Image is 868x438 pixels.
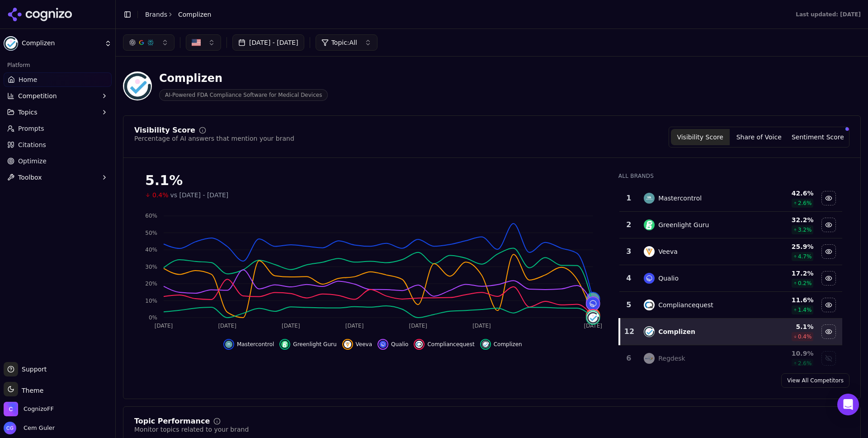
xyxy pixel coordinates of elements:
[472,323,491,329] tspan: [DATE]
[145,10,211,19] nav: breadcrumb
[134,425,249,434] div: Monitor topics related to your brand
[619,238,842,265] tr: 3veevaVeeva25.9%4.7%Hide veeva data
[755,295,813,305] div: 11.6 %
[644,273,655,284] img: qualio
[379,341,387,348] img: qualio
[123,71,152,100] img: Complizen
[391,341,408,348] span: Qualio
[4,36,18,51] img: Complizen
[223,339,274,350] button: Hide mastercontrol data
[658,354,685,363] div: Regdesk
[623,193,635,204] div: 1
[619,212,842,238] tr: 2greenlight guruGreenlight Guru32.2%3.2%Hide greenlight guru data
[134,134,294,143] div: Percentage of AI answers that mention your brand
[658,247,678,256] div: Veeva
[134,127,195,134] div: Visibility Score
[4,402,18,416] img: CognizoFF
[237,341,274,348] span: Mastercontrol
[145,213,157,219] tspan: 60%
[821,244,836,259] button: Hide veeva data
[20,424,55,432] span: Cem Guler
[482,341,489,348] img: complizen
[821,271,836,286] button: Hide qualio data
[619,319,842,345] tr: 12complizenComplizen5.1%0.4%Hide complizen data
[4,121,112,136] a: Prompts
[293,341,336,348] span: Greenlight Guru
[4,154,112,168] a: Optimize
[755,349,813,358] div: 10.9 %
[281,341,288,348] img: greenlight guru
[658,300,713,309] div: Compliancequest
[18,108,38,117] span: Topics
[644,353,655,364] img: regdesk
[644,326,655,337] img: complizen
[587,297,599,310] img: qualio
[755,215,813,224] div: 32.2 %
[623,246,635,257] div: 3
[584,323,602,329] tspan: [DATE]
[414,339,474,350] button: Hide compliancequest data
[781,373,849,388] a: View All Competitors
[342,339,373,350] button: Hide veeva data
[18,91,57,100] span: Competition
[145,230,157,236] tspan: 50%
[798,306,812,314] span: 1.4 %
[155,323,173,329] tspan: [DATE]
[619,265,842,292] tr: 4qualioQualio17.2%0.2%Hide qualio data
[755,189,813,198] div: 42.6 %
[4,402,54,416] button: Open organization switcher
[671,129,730,145] button: Visibility Score
[821,351,836,366] button: Show regdesk data
[619,185,842,212] tr: 1mastercontrolMastercontrol42.6%2.6%Hide mastercontrol data
[4,72,112,87] a: Home
[837,394,859,415] div: Open Intercom Messenger
[377,339,408,350] button: Hide qualio data
[644,193,655,204] img: mastercontrol
[282,323,300,329] tspan: [DATE]
[821,218,836,232] button: Hide greenlight guru data
[798,200,812,207] span: 2.6 %
[4,89,112,103] button: Competition
[796,11,861,18] div: Last updated: [DATE]
[618,172,842,180] div: All Brands
[18,387,43,394] span: Theme
[18,124,44,133] span: Prompts
[755,322,813,331] div: 5.1 %
[619,345,842,372] tr: 6regdeskRegdesk10.9%2.6%Show regdesk data
[494,341,522,348] span: Complizen
[4,138,112,152] a: Citations
[178,10,211,19] span: Complizen
[623,300,635,310] div: 5
[788,129,847,145] button: Sentiment Score
[798,253,812,260] span: 4.7 %
[149,314,157,321] tspan: 0%
[145,264,157,270] tspan: 30%
[409,323,427,329] tspan: [DATE]
[4,58,112,72] div: Platform
[22,39,101,48] span: Complizen
[821,191,836,205] button: Hide mastercontrol data
[644,300,655,310] img: compliancequest
[587,310,599,323] img: compliancequest
[798,333,812,340] span: 0.4 %
[331,38,357,47] span: Topic: All
[798,360,812,367] span: 2.6 %
[18,157,47,166] span: Optimize
[480,339,522,350] button: Hide complizen data
[415,341,423,348] img: compliancequest
[218,323,236,329] tspan: [DATE]
[18,365,47,374] span: Support
[159,89,328,101] span: AI-Powered FDA Compliance Software for Medical Devices
[587,292,599,305] img: mastercontrol
[344,341,351,348] img: veeva
[427,341,474,348] span: Compliancequest
[170,190,229,200] span: vs [DATE] - [DATE]
[4,422,16,434] img: Cem Guler
[134,418,210,425] div: Topic Performance
[279,339,336,350] button: Hide greenlight guru data
[145,11,167,18] a: Brands
[145,172,600,189] div: 5.1%
[798,226,812,233] span: 3.2 %
[192,38,201,47] img: US
[619,292,842,319] tr: 5compliancequestCompliancequest11.6%1.4%Hide compliancequest data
